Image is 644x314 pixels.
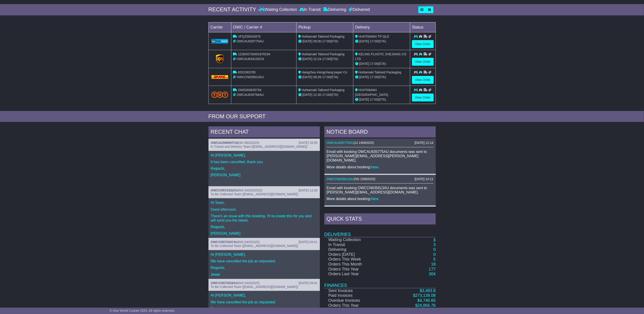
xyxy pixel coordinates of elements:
a: here [371,197,378,201]
a: OWCCN635613AU [327,177,354,181]
p: There's an issue with this booking. I'll re-create this for you and will send you the labels. [211,214,318,222]
a: View Order [412,40,434,48]
span: 17:00 [322,39,330,43]
p: Email with booking OWCCN635613AU documents was sent to [PERSON_NAME][EMAIL_ADDRESS][DOMAIN_NAME]. [327,186,433,194]
div: - (ETA) [298,92,351,97]
span: 17:00 [370,98,378,101]
div: In Transit [298,7,322,12]
div: Waiting Collection [259,7,298,12]
div: (ETA) [355,39,408,44]
span: 273,138.08 [415,293,436,298]
span: 17:00 [370,39,378,43]
span: [DATE] [359,62,369,65]
div: - (ETA) [298,57,351,61]
span: 1Z30A5730491678194 [238,52,270,56]
span: KELING PLASTIC ZHEJIANG CO LTD [355,52,407,61]
span: Huhtamaki Tailored Packaging [302,52,345,56]
span: Huhtamaki Tailored Packaging [302,88,345,92]
td: Sent Invoices [324,288,390,293]
span: 12:30 [313,93,321,97]
span: JJ 19082025 [355,141,373,145]
span: 17:00 [322,75,330,79]
p: More details about booking: . [327,197,433,201]
div: ( ) [211,281,318,285]
td: Deliveries [324,226,436,237]
p: Hi [PERSON_NAME], [211,252,318,257]
span: [DATE] [302,93,312,97]
span: NS 04032025 [239,240,259,244]
p: Regards, [211,225,318,229]
span: © One World Courier 2025. All rights reserved. [110,309,175,312]
img: GetCarrierServiceLogo [216,54,224,63]
a: OWCCN572037AU [211,240,238,244]
span: NS 04032025/2 [239,188,261,192]
p: We have cancelled the job as requested. [211,259,318,263]
p: Hi [PERSON_NAME], [211,293,318,297]
span: 17:00 [322,93,330,97]
span: OWS000635794 [238,88,261,92]
p: Regards, [211,307,318,311]
a: 0 [433,247,436,252]
td: Finances [324,277,436,288]
a: 18 [431,262,436,266]
p: Regards, [211,166,318,171]
td: Delivering [324,247,390,252]
div: - (ETA) [298,75,351,80]
td: Pickup [297,22,353,32]
div: [DATE] 12:14 [414,141,433,145]
td: In Transit [324,242,390,247]
span: SK 08052025 [239,141,259,145]
span: Hangzhou Hongchang paper Co [302,70,347,74]
span: 3,483.8 [422,288,436,293]
div: RECENT ACTIVITY - [208,6,260,13]
span: OWCAU635775AU [237,39,264,43]
span: 17:00 [322,57,330,61]
a: OWCAU635775AU [327,141,354,145]
span: Huhtamaki Tailored Packaging [302,35,345,38]
td: Orders [DATE] [324,252,390,257]
div: [DATE] 09:41 [299,281,317,285]
td: Overdue Invoices [324,298,390,303]
a: $24,866.76 [415,303,436,308]
span: 12:24 [313,57,321,61]
p: Hi Team, [211,200,318,205]
span: VFQZ50042879 [238,35,261,38]
div: (ETA) [355,97,408,102]
div: (ETA) [355,75,408,80]
a: View Order [412,58,434,66]
p: We have cancelled the job as requested. [211,300,318,304]
div: [DATE] 14:26 [299,188,317,192]
span: 24,866.76 [417,303,436,308]
td: Status [410,22,436,32]
td: Orders This Year [324,267,390,272]
td: Waiting Collection [324,237,390,242]
span: HUHTAMAKI TP QLD [359,35,389,38]
div: ( ) [211,141,318,145]
div: RECENT CHAT [208,126,320,139]
a: OWCCN572332AU [211,188,238,192]
span: 8351583785 [238,70,256,74]
div: Delivered [347,7,370,12]
a: 5 [433,257,436,261]
p: [PERSON_NAME] [211,231,318,236]
a: 4 [433,237,436,242]
div: [DATE] 10:11 [414,177,433,181]
div: Quick Stats [324,213,436,226]
span: [DATE] [359,39,369,43]
span: 08:26 [313,75,321,79]
p: Email with booking OWCAU635775AU documents was sent to [PERSON_NAME][EMAIL_ADDRESS][PERSON_NAME][... [327,150,433,163]
p: It has been cancelled, thank you. [211,160,318,164]
span: HUHTAMAKI [GEOGRAPHIC_DATA] [355,88,388,97]
a: View Order [412,94,434,101]
p: Jewel [211,272,318,277]
span: 4,746.65 [420,298,436,303]
div: ( ) [327,177,433,181]
span: 17:00 [370,62,378,65]
div: ( ) [211,188,318,192]
td: Carrier [208,22,231,32]
a: here [371,165,378,169]
div: - (ETA) [298,39,351,44]
td: Orders This Year [324,303,390,308]
div: Delivering [322,7,347,12]
img: GetCarrierServiceLogo [211,39,228,43]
